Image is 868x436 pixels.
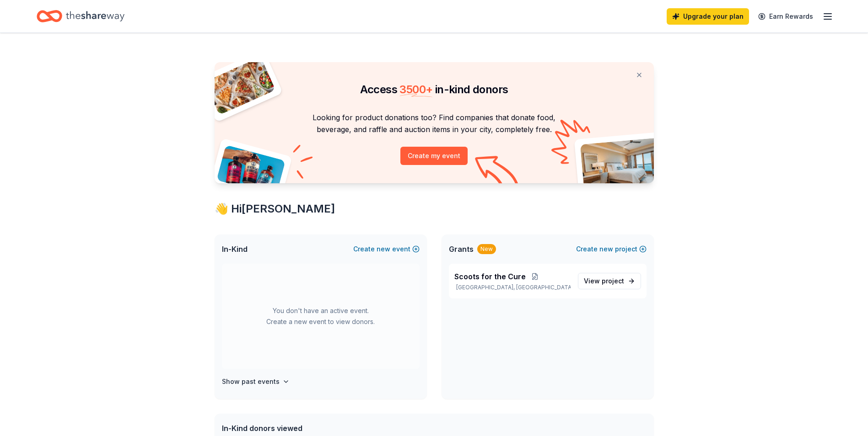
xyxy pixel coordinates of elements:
[222,376,280,387] h4: Show past events
[454,271,526,282] span: Scoots for the Cure
[399,83,432,96] span: 3500 +
[449,244,474,255] span: Grants
[475,156,521,190] img: Curvy arrow
[222,244,248,255] span: In-Kind
[360,83,508,96] span: Access in-kind donors
[215,202,654,216] div: 👋 Hi [PERSON_NAME]
[222,376,290,387] button: Show past events
[602,277,624,285] span: project
[353,244,420,255] button: Createnewevent
[204,57,275,115] img: Pizza
[222,423,407,434] div: In-Kind donors viewed
[599,244,613,255] span: new
[576,244,647,255] button: Createnewproject
[454,284,571,291] p: [GEOGRAPHIC_DATA], [GEOGRAPHIC_DATA]
[377,244,390,255] span: new
[37,5,124,27] a: Home
[400,147,468,165] button: Create my event
[753,8,819,25] a: Earn Rewards
[584,276,624,287] span: View
[667,8,749,25] a: Upgrade your plan
[477,244,496,254] div: New
[222,264,420,369] div: You don't have an active event. Create a new event to view donors.
[578,273,641,289] a: View project
[226,112,643,136] p: Looking for product donations too? Find companies that donate food, beverage, and raffle and auct...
